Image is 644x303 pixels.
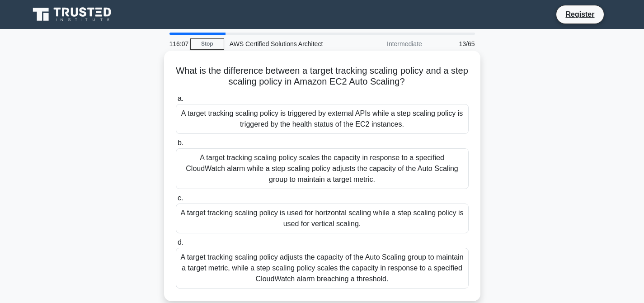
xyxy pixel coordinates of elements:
[178,194,183,202] span: c.
[428,35,480,53] div: 13/65
[224,35,348,53] div: AWS Certified Solutions Architect
[178,238,183,246] span: d.
[560,9,600,20] a: Register
[175,65,470,88] h5: What is the difference between a target tracking scaling policy and a step scaling policy in Amaz...
[176,104,469,134] div: A target tracking scaling policy is triggered by external APIs while a step scaling policy is tri...
[190,38,224,50] a: Stop
[178,139,183,147] span: b.
[176,204,469,233] div: A target tracking scaling policy is used for horizontal scaling while a step scaling policy is us...
[164,35,190,53] div: 116:07
[176,248,469,289] div: A target tracking scaling policy adjusts the capacity of the Auto Scaling group to maintain a tar...
[176,148,469,189] div: A target tracking scaling policy scales the capacity in response to a specified CloudWatch alarm ...
[178,95,183,102] span: a.
[348,35,428,53] div: Intermediate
